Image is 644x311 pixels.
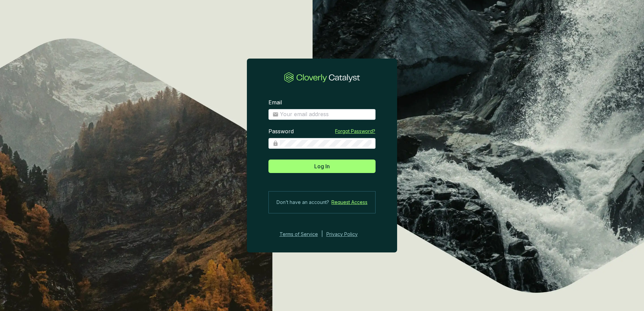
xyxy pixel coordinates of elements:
[335,128,375,135] a: Forgot Password?
[314,162,330,170] span: Log In
[277,198,329,206] span: Don’t have an account?
[326,230,367,238] a: Privacy Policy
[331,198,367,206] a: Request Access
[268,128,294,135] label: Password
[321,230,323,238] div: |
[280,111,372,118] input: Email
[280,140,372,147] input: Password
[268,160,376,173] button: Log In
[278,230,318,238] a: Terms of Service
[268,99,282,106] label: Email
